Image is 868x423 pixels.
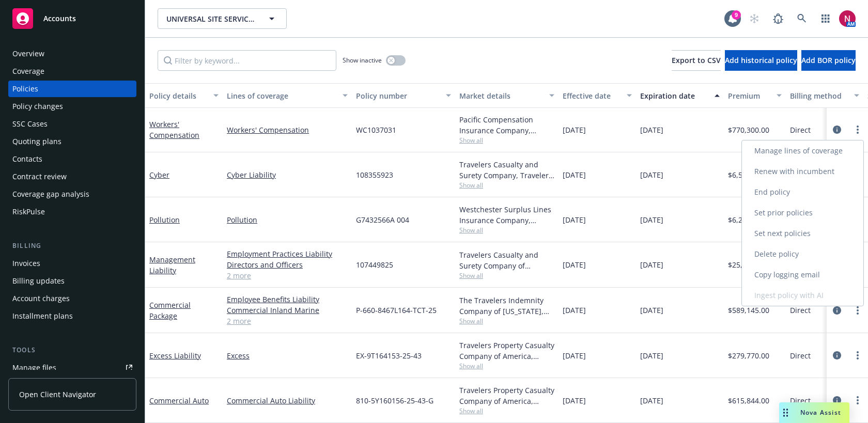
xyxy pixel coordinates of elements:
[356,305,437,316] span: P-660-8467L164-TCT-25
[459,406,554,415] span: Show all
[8,203,136,220] a: RiskPulse
[12,81,38,97] div: Policies
[12,116,48,132] div: SSC Cases
[459,295,554,317] div: The Travelers Indemnity Company of [US_STATE], Travelers Insurance
[43,14,76,23] span: Accounts
[8,186,136,202] a: Coverage gap analysis
[8,63,136,80] a: Coverage
[839,10,856,27] img: photo
[12,45,44,62] div: Overview
[227,350,348,361] a: Excess
[559,83,636,108] button: Effective date
[12,133,61,150] div: Quoting plans
[223,83,352,108] button: Lines of coverage
[792,8,812,29] a: Search
[459,362,554,370] span: Show all
[459,204,554,226] div: Westchester Surplus Lines Insurance Company, Chubb Group, RT Specialty Insurance Services, LLC (R...
[563,214,586,225] span: [DATE]
[149,300,191,321] a: Commercial Package
[12,290,70,307] div: Account charges
[831,123,843,136] a: circleInformation
[8,4,136,33] a: Accounts
[728,350,769,361] span: $279,770.00
[800,408,841,417] span: Nova Assist
[149,90,207,101] div: Policy details
[8,81,136,97] a: Policies
[742,161,863,182] a: Renew with incumbent
[728,169,761,180] span: $6,569.00
[8,133,136,150] a: Quoting plans
[149,170,169,180] a: Cyber
[779,402,849,423] button: Nova Assist
[12,203,45,220] div: RiskPulse
[728,305,769,316] span: $589,145.00
[724,83,786,108] button: Premium
[227,316,348,326] a: 2 more
[459,385,554,406] div: Travelers Property Casualty Company of America, Travelers Insurance
[227,248,348,259] a: Employment Practices Liability
[831,304,843,317] a: circleInformation
[149,351,201,361] a: Excess Liability
[227,124,348,135] a: Workers' Compensation
[227,90,336,101] div: Lines of coverage
[227,214,348,225] a: Pollution
[742,264,863,285] a: Copy logging email
[352,83,455,108] button: Policy number
[227,395,348,406] a: Commercial Auto Liability
[459,249,554,271] div: Travelers Casualty and Surety Company of America, Travelers Insurance
[640,350,663,361] span: [DATE]
[725,55,797,65] span: Add historical policy
[563,259,586,270] span: [DATE]
[742,244,863,264] a: Delete policy
[227,305,348,316] a: Commercial Inland Marine
[728,259,765,270] span: $25,445.00
[8,273,136,289] a: Billing updates
[227,169,348,180] a: Cyber Liability
[728,90,770,101] div: Premium
[227,294,348,305] a: Employee Benefits Liability
[636,83,724,108] button: Expiration date
[149,119,199,140] a: Workers' Compensation
[742,182,863,202] a: End policy
[851,304,864,317] a: more
[640,90,708,101] div: Expiration date
[790,305,811,316] span: Direct
[8,98,136,115] a: Policy changes
[801,50,856,71] button: Add BOR policy
[459,159,554,181] div: Travelers Casualty and Surety Company, Travelers Insurance
[12,168,67,185] div: Contract review
[563,305,586,316] span: [DATE]
[149,396,209,405] a: Commercial Auto
[831,349,843,362] a: circleInformation
[563,90,621,101] div: Effective date
[563,395,586,406] span: [DATE]
[728,124,769,135] span: $770,300.00
[801,55,856,65] span: Add BOR policy
[732,10,741,20] div: 9
[8,359,136,376] a: Manage files
[8,116,136,132] a: SSC Cases
[728,395,769,406] span: $615,844.00
[672,55,721,65] span: Export to CSV
[640,169,663,180] span: [DATE]
[459,136,554,145] span: Show all
[166,13,256,24] span: UNIVERSAL SITE SERVICES, INC
[158,50,336,71] input: Filter by keyword...
[786,83,863,108] button: Billing method
[158,8,287,29] button: UNIVERSAL SITE SERVICES, INC
[725,50,797,71] button: Add historical policy
[640,214,663,225] span: [DATE]
[12,151,42,167] div: Contacts
[459,181,554,190] span: Show all
[8,345,136,355] div: Tools
[563,350,586,361] span: [DATE]
[851,123,864,136] a: more
[356,395,433,406] span: 810-5Y160156-25-43-G
[227,270,348,281] a: 2 more
[768,8,788,29] a: Report a Bug
[356,169,393,180] span: 108355923
[149,215,180,225] a: Pollution
[742,140,863,161] a: Manage lines of coverage
[640,259,663,270] span: [DATE]
[790,395,811,406] span: Direct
